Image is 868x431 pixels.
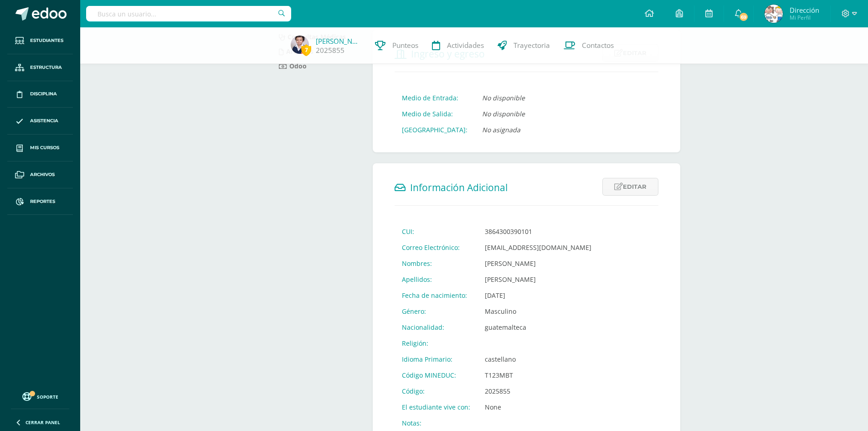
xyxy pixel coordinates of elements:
span: Reportes [30,198,55,205]
span: Asistencia [30,117,58,125]
a: Mis cursos [7,135,73,161]
span: 69 [739,12,749,22]
a: Actividades [425,27,491,64]
i: No disponible [482,93,525,102]
a: Estudiantes [7,27,73,54]
td: Código: [395,383,478,399]
a: 2025855 [316,46,344,55]
span: Trayectoria [514,41,550,50]
span: Soporte [37,394,58,400]
td: Nacionalidad: [395,319,478,335]
a: Contactos [557,27,621,64]
td: Fecha de nacimiento: [395,287,478,303]
td: castellano [478,351,599,367]
td: T123MBT [478,367,599,383]
span: Dirección [790,5,819,15]
span: Punteos [392,41,418,50]
span: Actividades [447,41,484,50]
td: Género: [395,303,478,319]
a: Asistencia [7,108,73,135]
a: Soporte [11,390,69,402]
td: [DATE] [478,287,599,303]
i: No disponible [482,109,525,118]
td: Correo Electrónico: [395,239,478,255]
a: Archivos [7,161,73,188]
td: None [478,399,599,415]
td: [PERSON_NAME] [478,271,599,287]
a: Estructura [7,54,73,81]
td: Código MINEDUC: [395,367,478,383]
td: El estudiante vive con: [395,399,478,415]
i: No asignada [482,125,520,134]
td: Medio de Salida: [395,106,475,122]
td: 3864300390101 [478,223,599,239]
td: 2025855 [478,383,599,399]
td: Medio de Entrada: [395,90,475,106]
td: Apellidos: [395,271,478,287]
span: Mi Perfil [790,14,819,21]
td: [EMAIL_ADDRESS][DOMAIN_NAME] [478,239,599,255]
a: Punteos [368,27,425,64]
td: Nombres: [395,255,478,271]
td: CUI: [395,223,478,239]
a: Trayectoria [491,27,557,64]
td: Idioma Primario: [395,351,478,367]
span: Estructura [30,64,62,71]
a: Editar [602,178,658,196]
span: Estudiantes [30,37,63,44]
td: Notas: [395,415,478,431]
td: guatemalteca [478,319,599,335]
a: Odoo [279,62,307,70]
span: Archivos [30,171,55,178]
span: Mis cursos [30,144,59,151]
td: [PERSON_NAME] [478,255,599,271]
a: Disciplina [7,81,73,108]
span: Disciplina [30,90,57,98]
td: Masculino [478,303,599,319]
span: 7 [301,44,311,56]
a: Reportes [7,188,73,215]
input: Busca un usuario... [86,6,291,21]
td: [GEOGRAPHIC_DATA]: [395,122,475,138]
img: b930019c8aa90c93567e6a8b9259f4f6.png [765,5,783,23]
span: Información Adicional [410,181,508,194]
span: Cerrar panel [26,419,60,426]
a: [PERSON_NAME] [316,36,361,46]
img: 120d482e5eeb19c2b01bb97891c8c681.png [291,36,309,54]
td: Religión: [395,335,478,351]
span: Contactos [582,41,614,50]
